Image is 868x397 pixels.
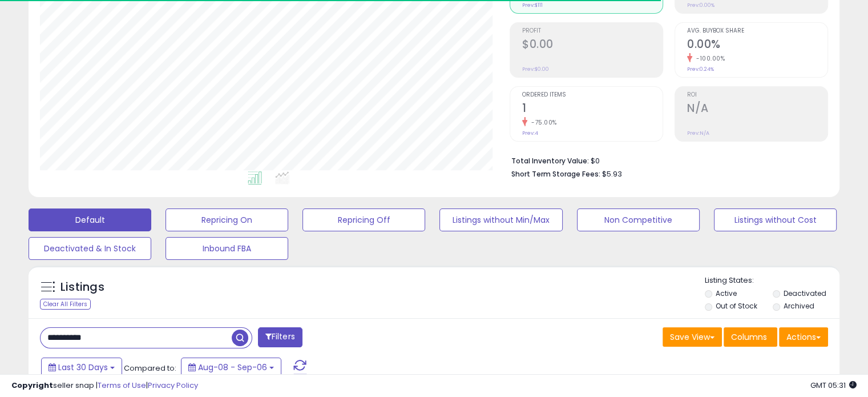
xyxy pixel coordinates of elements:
small: Prev: 0.24% [687,66,714,73]
button: Filters [258,327,302,347]
button: Repricing On [165,208,288,231]
button: Default [29,208,151,231]
span: Columns [731,331,767,343]
div: Clear All Filters [40,299,91,310]
small: Prev: $0.00 [522,66,549,73]
small: -100.00% [692,54,725,63]
button: Last 30 Days [41,358,122,377]
button: Actions [779,327,828,347]
h2: $0.00 [522,38,663,53]
a: Privacy Policy [148,380,198,391]
small: Prev: 0.00% [687,2,714,9]
b: Total Inventory Value: [511,156,589,166]
span: ROI [687,92,827,98]
h2: N/A [687,102,827,117]
button: Save View [663,327,722,347]
span: 2025-10-7 05:31 GMT [810,380,857,391]
span: Compared to: [124,363,176,374]
b: Short Term Storage Fees: [511,169,600,179]
label: Out of Stock [716,301,757,311]
span: Aug-08 - Sep-06 [198,362,267,373]
button: Listings without Cost [714,208,837,231]
button: Inbound FBA [165,237,288,260]
button: Columns [724,327,777,347]
span: Last 30 Days [58,362,108,373]
small: Prev: 4 [522,130,538,137]
h2: 0.00% [687,38,827,53]
button: Listings without Min/Max [439,208,562,231]
small: Prev: $111 [522,2,543,9]
span: Avg. Buybox Share [687,28,827,34]
small: -75.00% [527,118,557,127]
h2: 1 [522,102,663,117]
div: seller snap | | [11,380,198,391]
label: Active [716,288,737,298]
button: Aug-08 - Sep-06 [181,358,281,377]
label: Archived [783,301,814,311]
small: Prev: N/A [687,130,709,137]
button: Repricing Off [302,208,425,231]
strong: Copyright [11,380,53,391]
p: Listing States: [705,275,839,286]
label: Deactivated [783,288,826,298]
li: $0 [511,153,819,167]
button: Deactivated & In Stock [29,237,151,260]
span: Profit [522,28,663,34]
span: $5.93 [602,169,622,179]
span: Ordered Items [522,92,663,98]
a: Terms of Use [98,380,146,391]
button: Non Competitive [577,208,700,231]
h5: Listings [60,279,104,295]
